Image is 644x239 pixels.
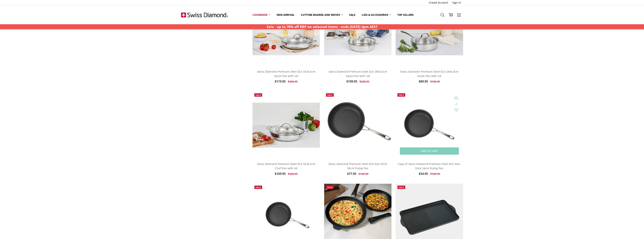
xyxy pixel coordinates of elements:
[359,11,394,19] a: Lids & Accessories
[396,91,463,159] img: Copy of Swiss Diamond Premium Steel DLX Non-Stick 24cm Frying Pan
[398,162,461,170] a: Copy of Swiss Diamond Premium Steel DLX Non-Stick 24cm Frying Pan
[275,79,286,83] span: $119.95
[400,70,458,77] a: Swiss Diamond Premium Steel DLX 24x6.0cm Saute Pan with Lid
[253,91,320,159] a: Swiss Diamond Premium Steel DLX 32x6.5cm Chef Pan with lid
[298,11,346,19] a: Cutting boards and knives
[324,10,391,55] img: Swiss Diamond Premium Steel DLX 28x6.5cm Saute Pan with Lid
[419,79,428,83] span: $89.95
[253,10,320,55] img: Swiss Diamond Premium Steel DLX 32x6.5cm Saute Pan with Lid
[327,186,333,189] span: Sale
[328,162,387,170] a: Swiss Diamond Premium Steel DLX Non-Stick 30cm Frying Pan
[273,11,298,19] a: New arrival
[256,186,261,189] span: Sale
[346,11,359,19] a: Sale
[256,93,261,97] span: Sale
[400,147,459,155] a: Add to Cart
[346,79,357,83] span: $109.95
[329,70,387,77] a: Swiss Diamond Premium Steel DLX 28x6.5cm Saute Pan with Lid
[288,172,298,176] span: $220.95
[430,172,440,176] span: $109.99
[396,10,463,55] img: Swiss Diamond Premium Steel DLX 24x6.0cm Saute Pan with Lid
[360,80,369,83] span: $220.95
[288,80,298,83] span: $240.95
[430,80,440,83] span: $190.95
[327,93,333,97] span: Sale
[181,5,228,24] img: Free Shipping On Every Order
[257,70,315,77] a: Swiss Diamond Premium Steel DLX 32x6.5cm Saute Pan with Lid
[359,172,368,176] span: $149.99
[394,11,417,19] a: Top Sellers
[419,172,428,176] span: $54.95
[324,91,391,159] img: Swiss Diamond Premium Steel DLX Non-Stick 30cm Frying Pan
[253,103,320,148] img: Swiss Diamond Premium Steel DLX 32x6.5cm Chef Pan with lid
[347,172,356,176] span: $77.95
[399,93,404,97] span: Sale
[399,186,404,189] span: Sale
[257,162,315,170] a: Swiss Diamond Premium Steel DLX 32x6.5cm Chef Pan with lid
[249,11,273,19] a: Cookware
[267,24,378,29] strong: Sale - up to 70% off RRP on selected items - ends [DATE] 4pm AEST
[275,172,286,176] span: $109.95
